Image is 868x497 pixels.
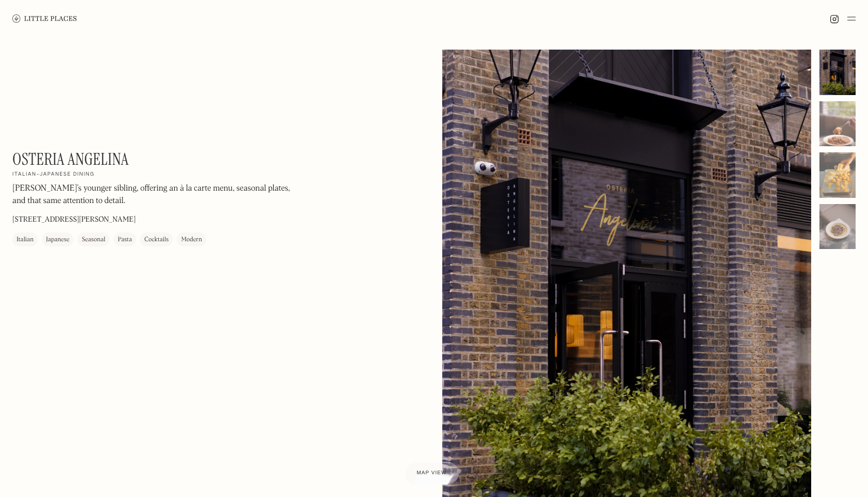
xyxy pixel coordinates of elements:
div: Modern [181,235,202,245]
div: Seasonal [82,235,105,245]
div: Japanese [46,235,69,245]
div: Cocktails [144,235,168,245]
p: [PERSON_NAME]’s younger sibling, offering an à la carte menu, seasonal plates, and that same atte... [12,182,291,207]
h1: Osteria Angelina [12,149,129,169]
a: Map view [405,462,459,485]
div: Pasta [118,235,132,245]
div: Italian [17,235,34,245]
span: Map view [417,470,447,476]
p: [STREET_ADDRESS][PERSON_NAME] [12,214,136,225]
h2: Italian-Japanese dining [12,171,95,178]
